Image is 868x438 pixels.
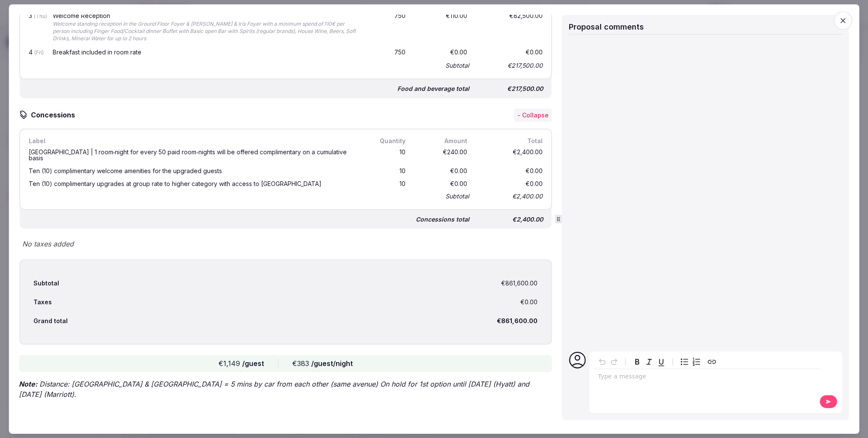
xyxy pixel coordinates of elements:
[476,190,544,202] div: €2,400.00
[27,48,44,58] div: 4
[33,13,47,19] span: (Thu)
[292,358,353,369] div: €383
[28,149,357,161] div: [GEOGRAPHIC_DATA] | 1 room‐night for every 50 paid room‐nights will be offered complimentary on a...
[242,359,264,368] span: /guest
[569,22,644,31] span: Proposal comments
[679,356,703,368] div: toggle group
[33,298,52,306] div: Taxes
[501,279,538,288] div: €861,600.00
[445,192,469,201] div: Subtotal
[691,356,703,368] button: Numbered list
[414,136,469,146] div: Amount
[476,147,544,163] div: €2,400.00
[679,356,691,368] button: Bulleted list
[34,49,43,56] span: (Fri)
[595,369,820,386] div: editable markdown
[311,359,353,368] span: /guest/night
[476,136,544,146] div: Total
[28,168,357,174] div: Ten (10) complimentary welcome amenities for the upgraded guests
[414,179,469,189] div: €0.00
[414,166,469,176] div: €0.00
[19,239,552,249] div: No taxes added
[27,110,84,120] h3: Concessions
[476,213,545,225] div: €2,400.00
[52,21,357,42] div: Welcome standing reception in the Ground Floor Foyer & [PERSON_NAME] & Iris Foyer with a minimum ...
[631,356,643,368] button: Bold
[476,48,544,58] div: €0.00
[414,147,469,163] div: €240.00
[366,136,407,146] div: Quantity
[33,279,59,288] div: Subtotal
[19,379,552,399] p: Distance: [GEOGRAPHIC_DATA] & [GEOGRAPHIC_DATA] = 5 mins by car from each other (same avenue) On ...
[33,317,68,325] div: Grand total
[27,11,44,44] div: 3
[366,11,407,44] div: 750
[366,48,407,58] div: 750
[416,215,469,224] div: Concessions total
[27,136,359,146] div: Label
[520,298,538,306] div: €0.00
[219,358,264,369] div: €1,149
[19,380,37,388] strong: Note:
[366,179,407,189] div: 10
[476,60,544,72] div: €217,500.00
[476,11,544,44] div: €82,500.00
[28,181,357,187] div: Ten (10) complimentary upgrades at group rate to higher category with access to [GEOGRAPHIC_DATA]
[397,84,469,93] div: Food and beverage total
[414,11,469,44] div: €110.00
[366,147,407,163] div: 10
[497,317,538,325] div: €861,600.00
[706,356,718,368] button: Create link
[476,83,545,95] div: €217,500.00
[445,62,469,70] div: Subtotal
[476,166,544,176] div: €0.00
[655,356,667,368] button: Underline
[52,13,357,19] div: Welcome Reception
[476,179,544,189] div: €0.00
[414,48,469,58] div: €0.00
[52,49,357,55] div: Breakfast included in room rate
[366,166,407,176] div: 10
[514,108,552,122] button: - Collapse
[643,356,655,368] button: Italic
